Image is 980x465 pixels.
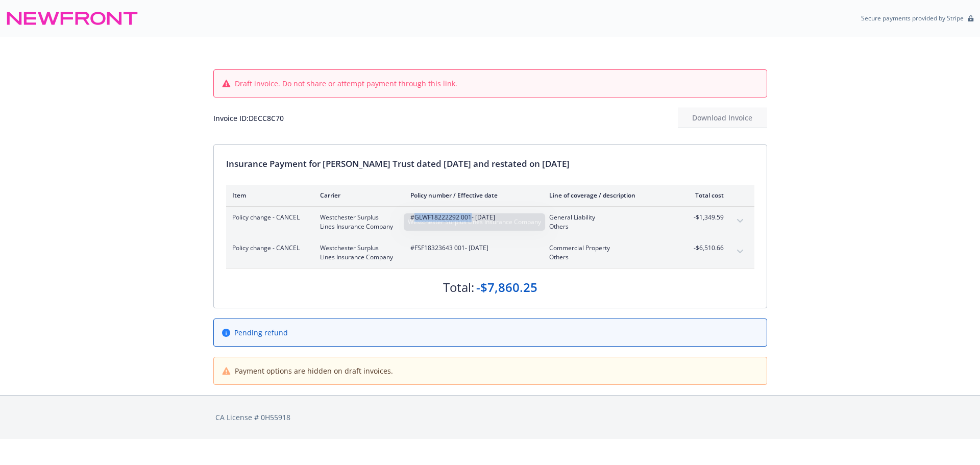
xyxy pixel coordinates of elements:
p: Secure payments provided by Stripe [861,14,964,22]
span: -$6,510.66 [685,243,724,253]
span: Others [549,222,669,231]
div: Invoice ID: DECC8C70 [213,113,284,124]
span: General Liability [549,213,669,222]
button: Download Invoice [678,108,767,128]
span: Westchester Surplus Lines Insurance Company [320,243,394,262]
span: Payment options are hidden on draft invoices. [235,365,393,376]
div: Line of coverage / description [549,191,669,200]
span: Commercial Property [549,243,669,253]
span: Pending refund [234,327,288,338]
span: #FSF18323643 001 - [DATE] [410,243,533,253]
span: Commercial PropertyOthers [549,243,669,262]
span: -$1,349.59 [685,213,724,222]
span: Policy change - CANCEL [232,213,304,222]
span: Draft invoice. Do not share or attempt payment through this link. [235,78,457,89]
div: -$7,860.25 [476,279,537,296]
div: Insurance Payment for [PERSON_NAME] Trust dated [DATE] and restated on [DATE] [226,157,754,170]
div: CA License # 0H55918 [215,412,765,423]
div: Carrier [320,191,394,200]
div: Download Invoice [678,108,767,128]
span: Policy change - CANCEL [232,243,304,253]
div: Policy number / Effective date [410,191,533,200]
button: expand content [732,213,748,229]
span: Westchester Surplus Lines Insurance Company [320,213,394,231]
div: Total cost [685,191,724,200]
div: Policy change - CANCELWestchester Surplus Lines Insurance Company#GLWF18222292 001- [DATE]General... [226,207,754,237]
span: General LiabilityOthers [549,213,669,231]
div: Policy change - CANCELWestchester Surplus Lines Insurance Company#FSF18323643 001- [DATE]Commerci... [226,237,754,268]
div: Total: [443,279,474,296]
span: Others [549,253,669,262]
button: expand content [732,243,748,260]
div: Item [232,191,304,200]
